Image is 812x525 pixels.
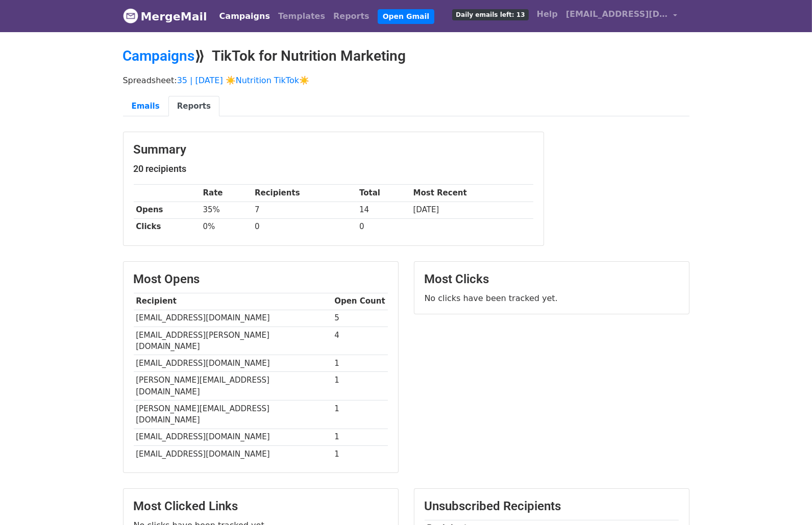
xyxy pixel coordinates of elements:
a: Templates [274,6,329,27]
a: Campaigns [215,6,274,27]
td: 1 [332,372,388,401]
td: [EMAIL_ADDRESS][DOMAIN_NAME] [134,429,332,445]
td: [EMAIL_ADDRESS][DOMAIN_NAME] [134,445,332,462]
a: Emails [123,96,168,117]
th: Rate [201,185,253,202]
td: [EMAIL_ADDRESS][DOMAIN_NAME] [134,355,332,372]
img: MergeMail logo [123,8,138,23]
h3: Unsubscribed Recipients [425,499,679,514]
td: 1 [332,355,388,372]
a: MergeMail [123,6,207,27]
a: Open Gmail [378,9,434,24]
th: Open Count [332,293,388,310]
span: Daily emails left: 13 [452,9,528,20]
td: 7 [252,202,357,218]
td: [EMAIL_ADDRESS][DOMAIN_NAME] [134,310,332,327]
td: [DATE] [411,202,533,218]
td: 1 [332,401,388,429]
td: 5 [332,310,388,327]
td: [PERSON_NAME][EMAIL_ADDRESS][DOMAIN_NAME] [134,372,332,401]
td: 0 [252,218,357,235]
h3: Most Clicks [425,272,679,287]
a: Reports [168,96,219,117]
a: [EMAIL_ADDRESS][DOMAIN_NAME] [562,4,681,28]
td: 1 [332,429,388,445]
td: [EMAIL_ADDRESS][PERSON_NAME][DOMAIN_NAME] [134,327,332,355]
td: 14 [357,202,411,218]
span: [EMAIL_ADDRESS][DOMAIN_NAME] [566,8,668,20]
iframe: Chat Widget [761,476,812,525]
h5: 20 recipients [134,163,533,174]
a: Reports [329,6,374,27]
h2: ⟫ TikTok for Nutrition Marketing [123,47,690,65]
td: 1 [332,445,388,462]
th: Recipient [134,293,332,310]
a: Daily emails left: 13 [448,4,532,24]
td: 35% [201,202,253,218]
th: Clicks [134,218,201,235]
h3: Most Clicked Links [134,499,388,514]
td: [PERSON_NAME][EMAIL_ADDRESS][DOMAIN_NAME] [134,401,332,429]
a: Help [533,4,562,24]
td: 4 [332,327,388,355]
p: No clicks have been tracked yet. [425,293,679,304]
th: Opens [134,202,201,218]
a: Campaigns [123,47,195,64]
p: Spreadsheet: [123,75,690,86]
h3: Most Opens [134,272,388,287]
td: 0% [201,218,253,235]
th: Recipients [252,185,357,202]
th: Total [357,185,411,202]
a: 35 | [DATE] ☀️Nutrition TikTok☀️ [177,76,309,85]
td: 0 [357,218,411,235]
th: Most Recent [411,185,533,202]
h3: Summary [134,142,533,157]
